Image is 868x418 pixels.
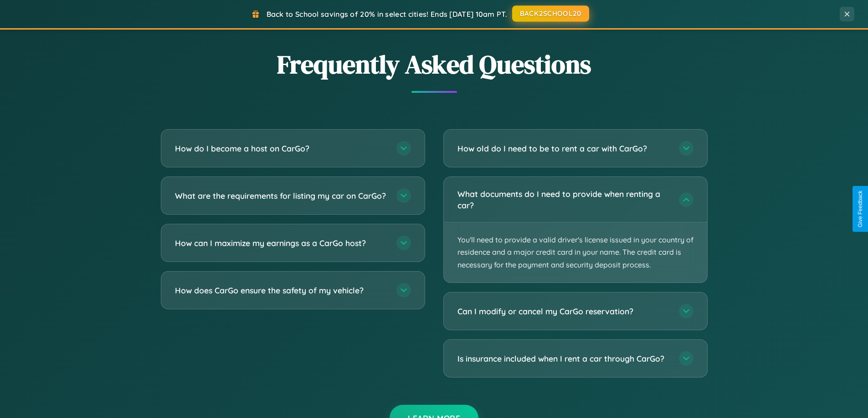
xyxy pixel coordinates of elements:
[175,143,387,154] h3: How do I become a host on CarGo?
[175,285,387,296] h3: How does CarGo ensure the safety of my vehicle?
[175,237,387,249] h3: How can I maximize my earnings as a CarGo host?
[457,143,670,154] h3: How old do I need to be to rent a car with CarGo?
[857,191,863,227] div: Give Feedback
[161,47,708,82] h2: Frequently Asked Questions
[457,353,670,364] h3: Is insurance included when I rent a car through CarGo?
[457,306,670,317] h3: Can I modify or cancel my CarGo reservation?
[267,10,507,19] span: Back to School savings of 20% in select cities! Ends [DATE] 10am PT.
[444,222,707,282] p: You'll need to provide a valid driver's license issued in your country of residence and a major c...
[457,188,670,211] h3: What documents do I need to provide when renting a car?
[175,190,387,201] h3: What are the requirements for listing my car on CarGo?
[512,5,589,22] button: BACK2SCHOOL20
